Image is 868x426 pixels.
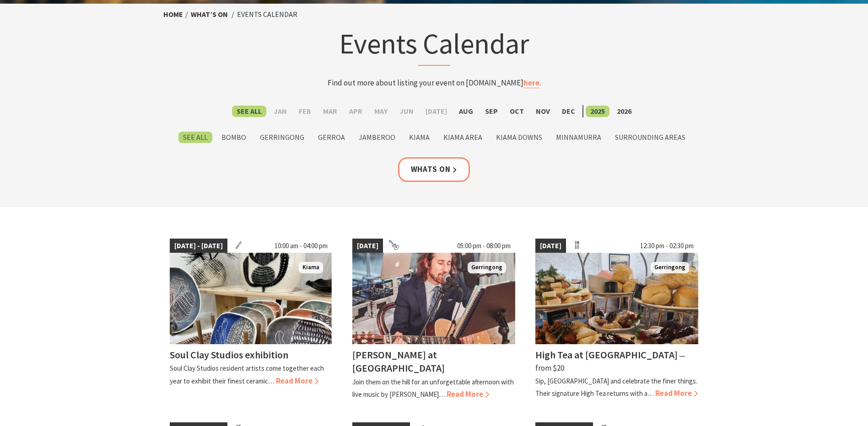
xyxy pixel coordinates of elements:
[535,253,698,344] img: High Tea
[404,132,434,143] label: Kiama
[535,239,698,400] a: [DATE] 12:30 pm - 02:30 pm High Tea Gerringong High Tea at [GEOGRAPHIC_DATA] ⁠— from $20 Sip, [GE...
[551,132,606,143] label: Minnamurra
[255,132,309,143] label: Gerringong
[531,106,555,117] label: Nov
[557,106,580,117] label: Dec
[170,253,333,344] img: Clay display
[454,106,478,117] label: Aug
[523,78,539,88] a: here
[178,132,212,143] label: See All
[535,377,697,398] p: Sip, [GEOGRAPHIC_DATA] and celebrate the finer things. Their signature High Tea returns with a…
[232,106,266,117] label: See All
[294,106,316,117] label: Feb
[352,253,515,344] img: Anthony Hughes
[370,106,392,117] label: May
[270,239,332,253] span: 10:00 am - 04:00 pm
[352,239,383,253] span: [DATE]
[299,262,323,273] span: Kiama
[586,106,609,117] label: 2025
[276,376,318,386] span: Read More
[505,106,528,117] label: Oct
[535,348,678,361] h4: High Tea at [GEOGRAPHIC_DATA]
[395,106,418,117] label: Jun
[491,132,547,143] label: Kiama Downs
[217,132,251,143] label: Bombo
[354,132,400,143] label: Jamberoo
[398,157,470,181] a: Whats On
[468,262,506,273] span: Gerringong
[255,77,614,89] p: Find out more about listing your event on [DOMAIN_NAME] .
[352,348,445,374] h4: [PERSON_NAME] at [GEOGRAPHIC_DATA]
[480,106,502,117] label: Sep
[655,388,698,398] span: Read More
[237,9,297,21] li: Events Calendar
[352,378,514,399] p: Join them on the hill for an unforgettable afternoon with live music by [PERSON_NAME]…
[191,10,228,19] a: What’s On
[352,239,515,400] a: [DATE] 05:00 pm - 08:00 pm Anthony Hughes Gerringong [PERSON_NAME] at [GEOGRAPHIC_DATA] Join them...
[535,239,566,253] span: [DATE]
[170,364,324,385] p: Soul Clay Studios resident artists come together each year to exhibit their finest ceramic…
[345,106,367,117] label: Apr
[170,239,227,253] span: [DATE] - [DATE]
[313,132,350,143] label: Gerroa
[318,106,342,117] label: Mar
[421,106,452,117] label: [DATE]
[170,239,333,400] a: [DATE] - [DATE] 10:00 am - 04:00 pm Clay display Kiama Soul Clay Studios exhibition Soul Clay Stu...
[651,262,689,273] span: Gerringong
[255,25,614,66] h1: Events Calendar
[610,132,690,143] label: Surrounding Areas
[439,132,487,143] label: Kiama Area
[453,239,515,253] span: 05:00 pm - 08:00 pm
[636,239,698,253] span: 12:30 pm - 02:30 pm
[269,106,291,117] label: Jan
[447,389,489,399] span: Read More
[170,348,288,361] h4: Soul Clay Studios exhibition
[612,106,636,117] label: 2026
[163,10,183,19] a: Home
